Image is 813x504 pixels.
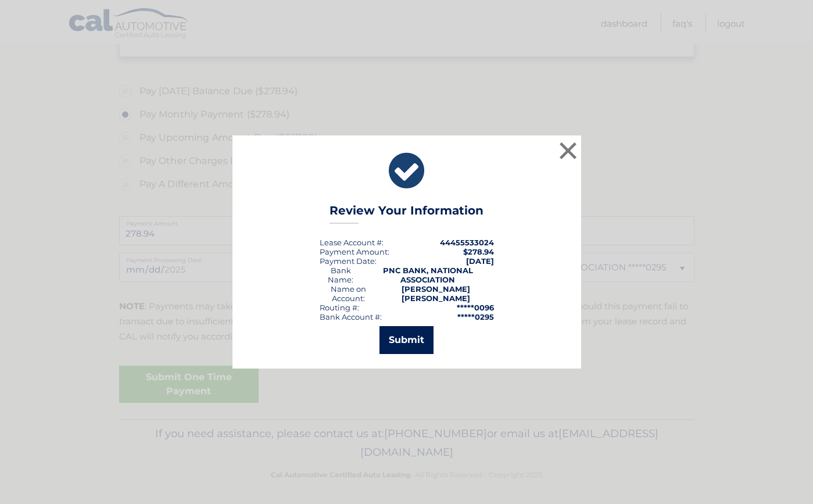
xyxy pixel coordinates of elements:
span: [DATE] [466,256,494,266]
div: Name on Account: [320,284,378,303]
div: Bank Account #: [320,312,382,321]
strong: [PERSON_NAME] [PERSON_NAME] [402,284,470,303]
strong: 44455533024 [440,238,494,247]
div: Lease Account #: [320,238,384,247]
h3: Review Your Information [330,203,483,224]
div: Payment Amount: [320,247,389,256]
div: : [320,256,377,266]
div: Bank Name: [320,266,362,284]
span: $278.94 [463,247,494,256]
div: Routing #: [320,303,359,312]
button: Submit [379,326,434,354]
span: Payment Date [320,256,375,266]
strong: PNC BANK, NATIONAL ASSOCIATION [383,266,473,284]
button: × [557,139,580,162]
